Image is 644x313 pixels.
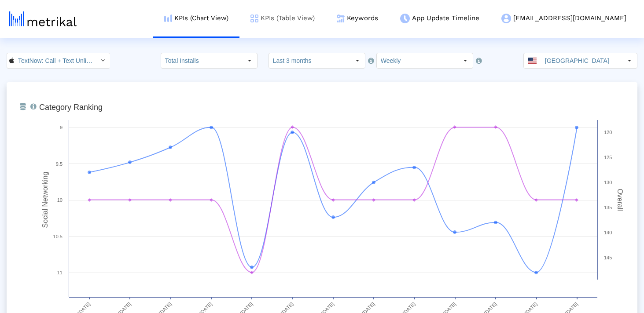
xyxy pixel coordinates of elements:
text: 125 [604,155,612,160]
text: 140 [604,230,612,235]
img: keywords.png [337,15,345,22]
text: 10 [57,197,63,203]
img: kpi-table-menu-icon.png [250,15,258,22]
text: 11 [57,270,63,275]
img: my-account-menu-icon.png [501,14,511,23]
img: kpi-chart-menu-icon.png [164,15,172,22]
text: 9.5 [56,161,63,167]
text: 135 [604,205,612,210]
div: Select [458,53,473,68]
div: Select [350,53,365,68]
text: 120 [604,130,612,135]
img: app-update-menu-icon.png [400,14,410,23]
text: 145 [604,255,612,260]
text: 9 [60,125,63,130]
tspan: Social Networking [41,171,49,228]
tspan: Overall [616,189,624,211]
text: 10.5 [53,234,63,239]
div: Select [242,53,257,68]
div: Select [95,53,110,68]
tspan: Category Ranking [39,103,103,112]
img: metrical-logo-light.png [9,11,77,26]
div: Select [622,53,637,68]
text: 130 [604,180,612,185]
